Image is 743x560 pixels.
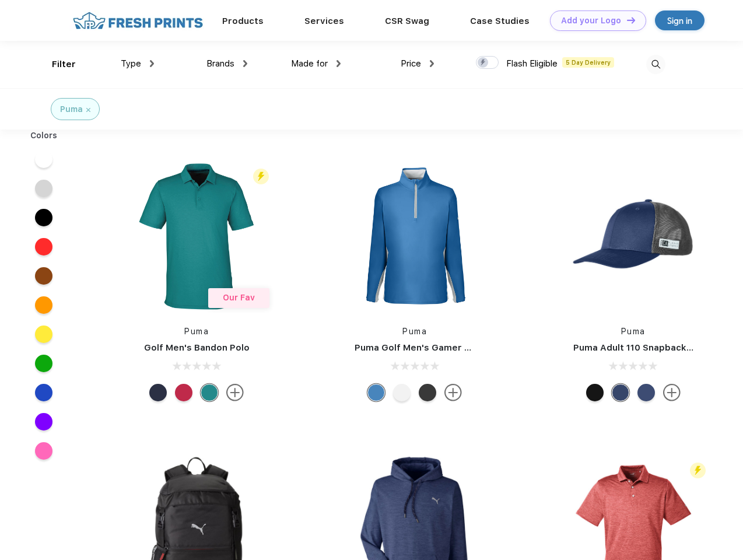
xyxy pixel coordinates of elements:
[52,58,76,71] div: Filter
[355,342,539,353] a: Puma Golf Men's Gamer Golf Quarter-Zip
[119,159,274,314] img: func=resize&h=266
[506,58,558,69] span: Flash Eligible
[86,108,90,112] img: filter_cancel.svg
[419,384,436,401] div: Puma Black
[367,384,385,401] div: Bright Cobalt
[690,463,706,478] img: flash_active_toggle.svg
[621,327,646,336] a: Puma
[150,60,154,67] img: dropdown.png
[149,384,167,401] div: Navy Blazer
[655,10,705,30] a: Sign in
[253,169,269,184] img: flash_active_toggle.svg
[144,342,250,353] a: Golf Men's Bandon Polo
[223,293,255,302] span: Our Fav
[175,384,192,401] div: Ski Patrol
[586,384,604,401] div: Pma Blk with Pma Blk
[337,60,341,67] img: dropdown.png
[556,159,711,314] img: func=resize&h=266
[291,58,328,69] span: Made for
[60,103,83,116] div: Puma
[663,384,681,401] img: more.svg
[444,384,462,401] img: more.svg
[201,384,218,401] div: Green Lagoon
[430,60,434,67] img: dropdown.png
[637,384,655,401] div: Peacoat Qut Shd
[612,384,629,401] div: Peacoat with Qut Shd
[184,327,209,336] a: Puma
[22,129,66,142] div: Colors
[393,384,411,401] div: Bright White
[401,58,421,69] span: Price
[561,16,621,26] div: Add your Logo
[667,14,692,27] div: Sign in
[385,16,429,26] a: CSR Swag
[402,327,427,336] a: Puma
[304,16,344,26] a: Services
[69,10,206,31] img: fo%20logo%202.webp
[222,16,264,26] a: Products
[337,159,492,314] img: func=resize&h=266
[646,55,665,74] img: desktop_search.svg
[627,17,635,23] img: DT
[121,58,141,69] span: Type
[206,58,234,69] span: Brands
[243,60,247,67] img: dropdown.png
[562,57,614,68] span: 5 Day Delivery
[226,384,244,401] img: more.svg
